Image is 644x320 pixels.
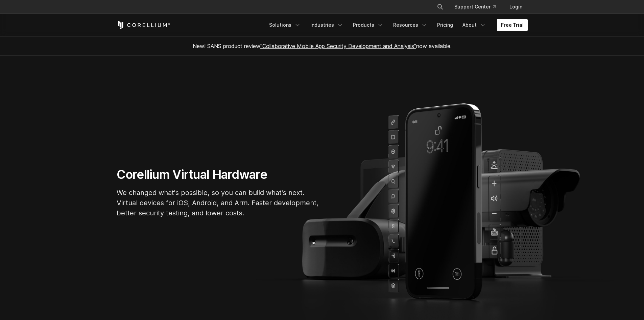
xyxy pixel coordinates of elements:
[349,19,388,31] a: Products
[433,19,457,31] a: Pricing
[260,43,416,49] a: "Collaborative Mobile App Security Development and Analysis"
[389,19,432,31] a: Resources
[117,21,170,29] a: Corellium Home
[504,1,528,13] a: Login
[497,19,528,31] a: Free Trial
[306,19,348,31] a: Industries
[117,167,319,182] h1: Corellium Virtual Hardware
[117,188,319,218] p: We changed what's possible, so you can build what's next. Virtual devices for iOS, Android, and A...
[265,19,305,31] a: Solutions
[434,1,446,13] button: Search
[429,1,528,13] div: Navigation Menu
[449,1,501,13] a: Support Center
[265,19,528,31] div: Navigation Menu
[193,43,452,49] span: New! SANS product review now available.
[458,19,490,31] a: About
